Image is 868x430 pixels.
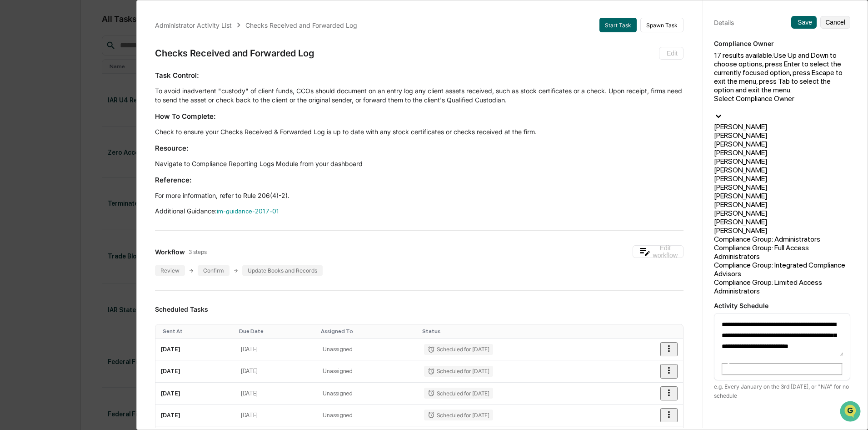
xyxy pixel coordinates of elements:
[714,302,850,309] p: Activity Schedule
[424,388,493,399] div: Scheduled for [DATE]
[599,18,637,32] button: Start Task
[189,248,207,255] span: 3 steps
[155,48,314,59] div: Checks Received and Forwarded Log
[18,115,59,124] span: Preclearance
[75,115,113,124] span: Attestations
[714,94,850,103] div: Select Compliance Owner
[155,127,683,137] p: Check to ensure your Checks Received & Forwarded Log is up to date with any stock certificates or...
[714,200,850,209] div: [PERSON_NAME]
[317,360,418,382] td: Unassigned
[245,21,357,29] div: Checks Received and Forwarded Log
[633,245,683,258] button: Edit workflow
[714,166,850,174] div: [PERSON_NAME]
[155,339,235,360] td: [DATE]
[9,70,25,86] img: 1746055101610-c473b297-6a78-478c-a979-82029cc54cd1
[64,154,110,161] a: Powered byPylon
[714,157,850,166] div: [PERSON_NAME]
[714,261,850,278] div: Compliance Group: Integrated Compliance Advisors
[640,18,683,32] button: Spawn Task
[9,133,16,140] div: 🔎
[5,111,62,127] a: 🖐️Preclearance
[424,366,493,377] div: Scheduled for [DATE]
[714,122,850,131] div: [PERSON_NAME]
[155,405,235,426] td: [DATE]
[163,328,232,334] div: Toggle SortBy
[422,328,610,334] div: Toggle SortBy
[217,207,279,215] a: im-guidance-2017-01
[155,72,165,83] button: Start new chat
[424,344,493,355] div: Scheduled for [DATE]
[235,405,318,426] td: [DATE]
[714,183,850,192] div: [PERSON_NAME]
[820,16,850,29] button: Cancel
[155,248,185,256] span: Workflow
[317,383,418,405] td: Unassigned
[155,191,683,200] p: For more information, refer to Rule 206(4)-2).
[714,278,850,295] div: Compliance Group: Limited Access Administrators
[714,174,850,183] div: [PERSON_NAME]
[155,305,683,313] h3: Scheduled Tasks
[155,159,683,168] p: Navigate to Compliance Reporting Logs Module from your dashboard
[155,144,189,152] strong: Resource:
[714,19,734,26] div: Details
[714,131,850,140] div: [PERSON_NAME]
[714,235,850,243] div: Compliance Group: Administrators
[714,51,773,60] span: 17 results available.
[155,360,235,382] td: [DATE]
[5,128,61,145] a: 🔎Data Lookup
[242,265,323,276] div: Update Books and Records
[714,140,850,148] div: [PERSON_NAME]
[235,339,318,360] td: [DATE]
[714,148,850,157] div: [PERSON_NAME]
[791,16,817,29] button: Save
[714,218,850,226] div: [PERSON_NAME]
[155,383,235,405] td: [DATE]
[839,400,863,425] iframe: Open customer support
[31,70,149,79] div: Start new chat
[424,410,493,420] div: Scheduled for [DATE]
[714,243,850,261] div: Compliance Group: Full Access Administrators
[235,360,318,382] td: [DATE]
[239,328,314,334] div: Toggle SortBy
[714,382,850,400] div: e.g. Every January on the 3rd [DATE], or "N/A" for no schedule
[714,51,843,94] span: Use Up and Down to choose options, press Enter to select the currently focused option, press Esca...
[66,116,73,123] div: 🗄️
[155,207,683,216] p: Additional Guidance:
[155,86,683,105] p: To avoid inadvertent "custody" of client funds, CCOs should document on an entry log any client a...
[18,132,57,141] span: Data Lookup
[714,192,850,200] div: [PERSON_NAME]
[714,209,850,218] div: [PERSON_NAME]
[317,339,418,360] td: Unassigned
[24,41,150,51] input: Clear
[235,383,318,405] td: [DATE]
[9,116,16,123] div: 🖐️
[659,47,683,60] button: Edit
[9,19,165,34] p: How can we help?
[155,176,192,184] strong: Reference:
[31,79,115,86] div: We're available if you need us!
[90,154,110,161] span: Pylon
[714,40,850,47] p: Compliance Owner
[714,226,850,235] div: [PERSON_NAME]
[198,265,229,276] div: Confirm
[155,21,232,29] div: Administrator Activity List
[317,405,418,426] td: Unassigned
[321,328,414,334] div: Toggle SortBy
[62,111,116,127] a: 🗄️Attestations
[155,112,216,121] strong: How To Complete:
[155,265,185,276] div: Review
[155,71,199,80] strong: Task Control:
